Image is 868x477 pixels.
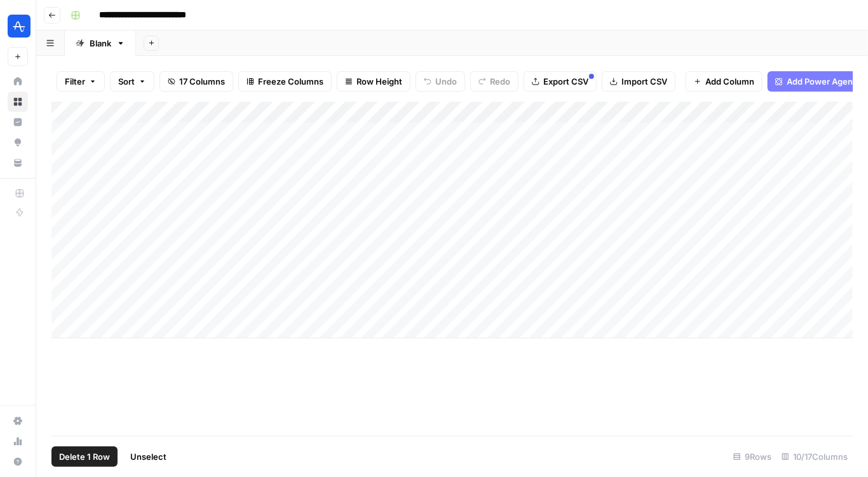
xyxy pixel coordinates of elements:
a: Blank [65,31,136,56]
button: Row Height [337,71,410,92]
span: 17 Columns [179,75,225,88]
a: Insights [8,112,28,132]
a: Settings [8,411,28,431]
span: Add Power Agent [787,75,856,88]
a: Your Data [8,153,28,173]
button: Add Column [686,71,763,92]
a: Usage [8,431,28,452]
span: Undo [435,75,457,88]
button: Workspace: Amplitude [8,10,28,42]
button: Redo [470,71,519,92]
button: 17 Columns [159,71,233,92]
span: Export CSV [543,75,588,88]
span: Unselect [130,450,166,463]
span: Row Height [356,75,402,88]
a: Browse [8,92,28,112]
div: 9 Rows [728,446,776,467]
button: Freeze Columns [238,71,332,92]
span: Sort [118,75,135,88]
span: Delete 1 Row [59,450,110,463]
button: Sort [110,71,154,92]
button: Filter [57,71,105,92]
button: Delete 1 Row [51,446,118,467]
span: Add Column [705,75,754,88]
button: Add Power Agent [768,71,864,92]
button: Export CSV [524,71,597,92]
button: Unselect [123,446,174,467]
button: Import CSV [602,71,675,92]
span: Import CSV [621,75,667,88]
img: Amplitude Logo [8,15,31,38]
span: Filter [65,75,85,88]
button: Undo [416,71,465,92]
div: 10/17 Columns [776,446,853,467]
a: Opportunities [8,132,28,153]
button: Help + Support [8,452,28,472]
span: Freeze Columns [258,75,323,88]
a: Home [8,71,28,92]
div: Blank [90,37,111,50]
span: Redo [490,75,510,88]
